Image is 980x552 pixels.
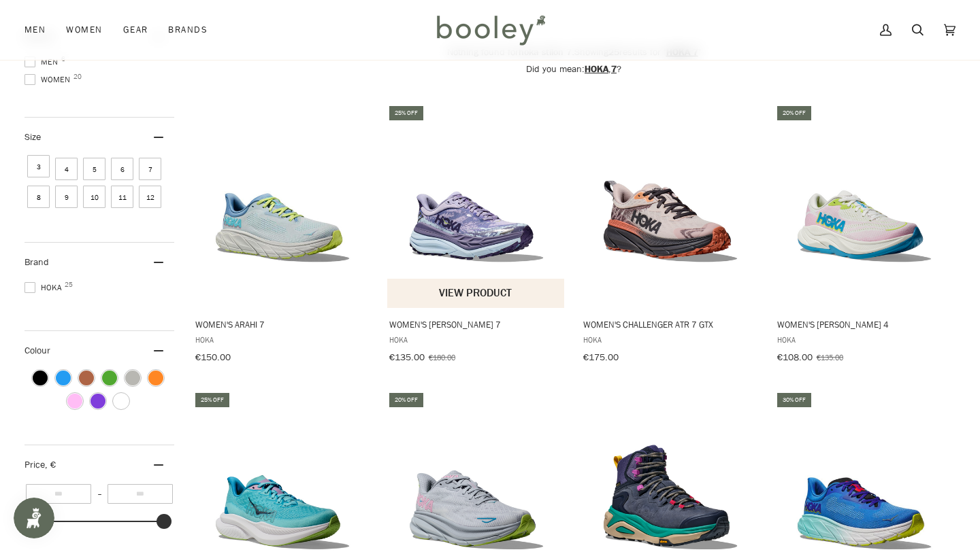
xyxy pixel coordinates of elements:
span: Colour: Purple [91,394,105,409]
img: Booley [431,10,550,50]
span: Colour: Grey [125,370,140,385]
span: Women's [PERSON_NAME] 7 [389,318,563,330]
span: €180.00 [429,351,455,363]
span: Hoka [389,334,563,345]
iframe: Button to open loyalty program pop-up [14,498,54,538]
span: €175.00 [583,351,619,364]
span: Women's Challenger ATR 7 GTX [583,318,757,330]
div: 30% off [777,393,811,407]
span: Hoka [195,334,370,345]
span: €135.00 [817,351,843,363]
span: Women's [PERSON_NAME] 4 [777,318,951,330]
span: Size: 9 [55,186,78,208]
img: Hoka Women's Rincon 4 Frost / Pink Twilight - Booley Galway [775,117,953,295]
a: 7 [611,63,617,75]
span: Size: 3 [27,155,50,177]
span: Men [24,56,62,68]
img: Hoka Women's Arahi 7 Illusion / Dusk - Booley Galway [193,117,372,295]
span: , € [45,458,56,471]
span: 25 [65,281,73,288]
span: – [91,488,108,500]
div: . [193,29,955,90]
span: Brand [24,256,49,269]
span: Women [24,73,74,86]
span: Size: 7 [139,158,161,180]
span: Size: 10 [83,186,105,208]
span: Colour: Orange [148,370,163,385]
span: Gear [123,23,148,37]
span: Price [24,458,56,471]
span: Colour: Black [33,370,48,385]
span: €150.00 [195,351,231,364]
div: 20% off [777,106,811,120]
div: 20% off [389,393,423,407]
span: Brands [168,23,208,37]
a: Women's Rincon 4 [775,104,953,368]
span: 6 [61,56,65,63]
span: Size: 8 [27,186,50,208]
a: Women's Arahi 7 [193,104,372,368]
img: Hoka Women's Stinson 7 Cosmic Sky / Meteor - Booley Galway [387,117,566,295]
span: Size: 12 [139,186,161,208]
span: Colour: Pink [67,394,82,409]
span: Hoka [583,334,757,345]
span: Men [24,23,46,37]
span: Colour: Brown [79,370,94,385]
span: Women [66,23,102,37]
span: Size: 4 [55,158,78,180]
span: Did you mean: , ? [526,63,621,75]
span: Hoka [777,334,951,345]
a: Women's Challenger ATR 7 GTX [581,104,759,368]
span: €135.00 [389,351,425,364]
div: 25% off [195,393,229,407]
span: Colour: Blue [56,370,71,385]
span: Size [24,131,41,143]
span: Colour: White [114,394,129,409]
span: Size: 11 [111,186,133,208]
span: Size: 5 [83,158,105,180]
span: Size: 6 [111,158,133,180]
button: View product [387,279,564,308]
a: hoka [585,63,608,75]
span: €108.00 [777,351,813,364]
input: Maximum value [108,484,173,504]
span: 20 [73,73,82,80]
span: Hoka [24,281,65,294]
span: Colour: Green [102,370,117,385]
img: Hoka Women's Challenger ATR 7 GTX Cosmic Pearl / Galaxy - Booley Galway [581,117,759,295]
input: Minimum value [26,484,91,504]
span: Women's Arahi 7 [195,318,370,330]
span: Colour [24,344,61,357]
a: Women's Stinson 7 [387,104,566,368]
div: 25% off [389,106,423,120]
